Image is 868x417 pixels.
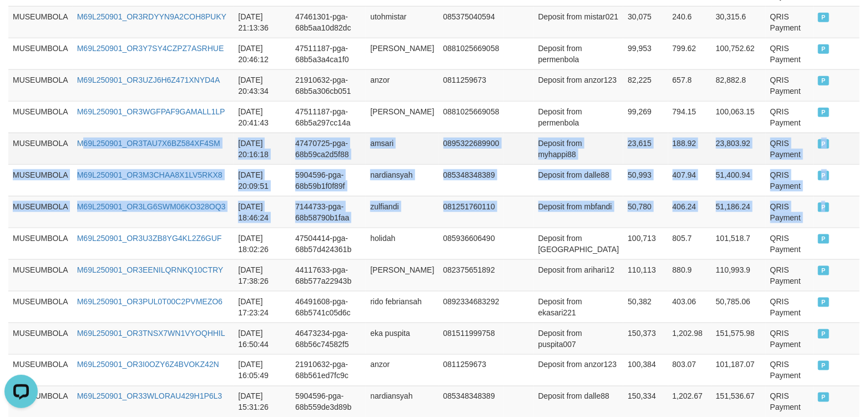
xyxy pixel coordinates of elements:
span: PAID [818,139,829,149]
td: MUSEUMBOLA [8,164,73,196]
td: 50,382 [623,291,668,323]
td: 403.06 [668,291,711,323]
td: QRIS Payment [766,259,814,291]
td: [DATE] 20:41:43 [234,101,291,133]
td: 101,518.7 [711,228,766,259]
td: 110,993.9 [711,259,766,291]
a: M69L250901_OR3EENILQRNKQ10CTRY [77,265,224,274]
td: [DATE] 18:46:24 [234,196,291,228]
td: MUSEUMBOLA [8,69,73,101]
td: 47504414-pga-68b57d424361b [291,228,366,259]
td: 082375651892 [439,259,504,291]
td: anzor [366,69,438,101]
td: QRIS Payment [766,38,814,69]
td: 100,752.62 [711,38,766,69]
td: Deposit from anzor123 [534,69,624,101]
span: PAID [818,108,829,117]
td: 82,225 [623,69,668,101]
td: 110,113 [623,259,668,291]
td: 407.94 [668,164,711,196]
td: 99,269 [623,101,668,133]
td: Deposit from permenbola [534,101,624,133]
td: [PERSON_NAME] [366,38,438,69]
td: 47470725-pga-68b59ca2d5f88 [291,133,366,164]
td: QRIS Payment [766,69,814,101]
td: [DATE] 20:46:12 [234,38,291,69]
td: nardiansyah [366,164,438,196]
td: Deposit from puspita007 [534,323,624,354]
td: 50,993 [623,164,668,196]
td: 799.62 [668,38,711,69]
td: Deposit from anzor123 [534,354,624,386]
td: 081251760110 [439,196,504,228]
td: [PERSON_NAME] [366,259,438,291]
td: [DATE] 17:23:24 [234,291,291,323]
td: QRIS Payment [766,196,814,228]
td: 7144733-pga-68b58790b1faa [291,196,366,228]
td: [DATE] 20:16:18 [234,133,291,164]
td: 0881025669058 [439,101,504,133]
a: M69L250901_OR33WLORAU429H1P6L3 [77,392,223,401]
td: MUSEUMBOLA [8,228,73,259]
td: [DATE] 18:02:26 [234,228,291,259]
td: rido febriansah [366,291,438,323]
td: QRIS Payment [766,164,814,196]
td: QRIS Payment [766,354,814,386]
td: 21910632-pga-68b561ed7fc9c [291,354,366,386]
td: QRIS Payment [766,101,814,133]
td: 47511187-pga-68b5a297cc14a [291,101,366,133]
span: PAID [818,329,829,339]
td: [DATE] 16:05:49 [234,354,291,386]
td: MUSEUMBOLA [8,259,73,291]
td: 657.8 [668,69,711,101]
td: eka puspita [366,323,438,354]
td: MUSEUMBOLA [8,38,73,69]
td: 240.6 [668,6,711,38]
td: 085936606490 [439,228,504,259]
td: MUSEUMBOLA [8,133,73,164]
a: M69L250901_OR3TNSX7WN1VYOQHHIL [77,329,225,338]
td: 46491608-pga-68b5741c05d6c [291,291,366,323]
a: M69L250901_OR3TAU7X6BZ584XF4SM [77,139,220,148]
td: MUSEUMBOLA [8,6,73,38]
td: 151,575.98 [711,323,766,354]
td: QRIS Payment [766,291,814,323]
td: 51,186.24 [711,196,766,228]
td: MUSEUMBOLA [8,196,73,228]
span: PAID [818,361,829,370]
td: 0811259673 [439,69,504,101]
td: [DATE] 20:09:51 [234,164,291,196]
td: Deposit from mistar021 [534,6,624,38]
td: [DATE] 21:13:36 [234,6,291,38]
td: MUSEUMBOLA [8,323,73,354]
span: PAID [818,44,829,54]
td: 99,953 [623,38,668,69]
button: Open LiveChat chat widget [4,4,38,38]
td: holidah [366,228,438,259]
td: 0811259673 [439,354,504,386]
td: 46473234-pga-68b56c74582f5 [291,323,366,354]
td: Deposit from arihari12 [534,259,624,291]
td: [DATE] 20:43:34 [234,69,291,101]
td: 0881025669058 [439,38,504,69]
td: 47511187-pga-68b5a3a4ca1f0 [291,38,366,69]
td: 1,202.98 [668,323,711,354]
td: 44117633-pga-68b577a22943b [291,259,366,291]
td: 23,615 [623,133,668,164]
td: Deposit from dalle88 [534,164,624,196]
td: 188.92 [668,133,711,164]
td: 82,882.8 [711,69,766,101]
td: Deposit from myhappi88 [534,133,624,164]
td: Deposit from [GEOGRAPHIC_DATA] [534,228,624,259]
a: M69L250901_OR3I0OZY6Z4BVOKZ42N [77,360,219,369]
span: PAID [818,203,829,212]
td: 23,803.92 [711,133,766,164]
td: 085375040594 [439,6,504,38]
td: [DATE] 17:38:26 [234,259,291,291]
td: Deposit from ekasari221 [534,291,624,323]
a: M69L250901_OR3PUL0T00C2PVMEZO6 [77,297,223,306]
a: M69L250901_OR3LG6SWM06KO328OQ3 [77,202,226,211]
td: anzor [366,354,438,386]
td: [DATE] 16:50:44 [234,323,291,354]
td: 100,384 [623,354,668,386]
